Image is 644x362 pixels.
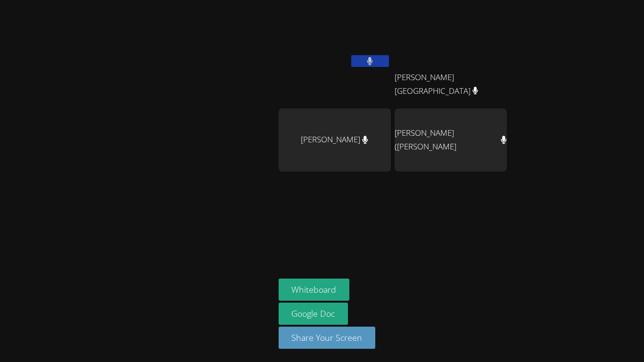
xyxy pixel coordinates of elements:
a: Google Doc [279,303,348,325]
div: [PERSON_NAME] [279,108,391,172]
span: [PERSON_NAME][GEOGRAPHIC_DATA] [395,71,499,98]
button: Share Your Screen [279,327,376,349]
div: [PERSON_NAME] ([PERSON_NAME] [395,108,507,172]
button: Whiteboard [279,279,350,301]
